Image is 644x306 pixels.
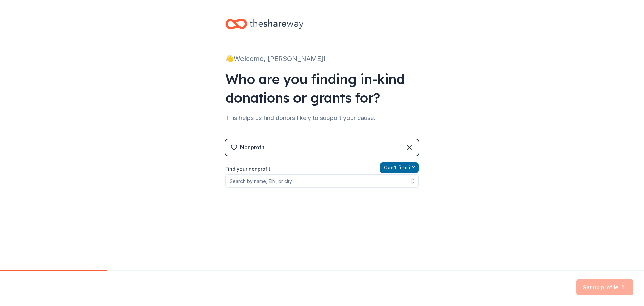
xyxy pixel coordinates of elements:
[225,174,419,188] input: Search by name, EIN, or city
[225,53,419,64] div: 👋 Welcome, [PERSON_NAME]!
[380,162,419,173] button: Can't find it?
[225,165,419,173] label: Find your nonprofit
[240,143,264,151] div: Nonprofit
[225,113,419,123] div: This helps us find donors likely to support your cause.
[225,70,419,107] div: Who are you finding in-kind donations or grants for?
